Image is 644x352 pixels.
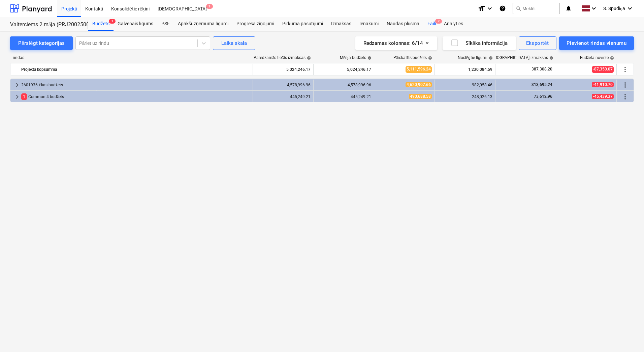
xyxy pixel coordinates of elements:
[206,4,213,9] span: 1
[21,93,27,100] span: 1
[486,4,494,12] i: keyboard_arrow_down
[10,55,253,60] div: rindas
[254,55,311,60] div: Paredzamās tiešās izmaksas
[213,36,255,50] button: Laika skala
[603,6,625,11] span: S. Spudiņa
[157,17,174,31] a: PSF
[174,17,232,31] a: Apakšuzņēmuma līgumi
[567,39,626,48] div: Pievienot rindas vienumu
[526,39,549,48] div: Eksportēt
[114,17,157,31] a: Galvenais līgums
[256,83,311,87] div: 4,578,996.96
[366,56,372,60] span: help
[409,94,432,99] span: 490,688.58
[451,39,508,48] div: Sīkāka informācija
[109,19,116,24] span: 1
[13,81,21,89] span: keyboard_arrow_right
[232,17,278,31] a: Progresa ziņojumi
[531,66,553,72] span: 387,308.20
[438,94,492,99] div: 248,026.13
[316,94,371,99] div: 445,249.21
[278,17,327,31] a: Pirkuma pasūtījumi
[406,66,432,72] span: 5,111,596.24
[548,56,553,60] span: help
[316,64,371,75] div: 5,024,246.17
[13,93,21,101] span: keyboard_arrow_right
[531,82,553,87] span: 313,695.24
[609,56,614,60] span: help
[435,19,442,24] span: 2
[256,94,311,99] div: 445,249.21
[519,36,556,50] button: Eksportēt
[478,4,486,12] i: format_size
[499,4,506,12] i: Zināšanu pamats
[18,39,65,48] div: Pārslēgt kategorijas
[256,64,311,75] div: 5,024,246.17
[327,17,355,31] a: Izmaksas
[10,21,80,28] div: Valterciems 2.māja (PRJ2002500) - 2601936
[621,81,629,89] span: Vairāk darbību
[423,17,440,31] div: Faili
[565,4,572,12] i: notifications
[10,36,73,50] button: Pārslēgt kategorijas
[340,55,372,60] div: Mērķa budžets
[221,39,247,48] div: Laika skala
[610,320,644,352] iframe: Chat Widget
[590,4,598,12] i: keyboard_arrow_down
[621,93,629,101] span: Vairāk darbību
[21,64,250,75] div: Projekta kopsumma
[21,80,250,90] div: 2601936 Ēkas budžets
[355,36,437,50] button: Redzamas kolonnas:6/14
[427,56,432,60] span: help
[487,55,553,60] div: [DEMOGRAPHIC_DATA] izmaksas
[592,66,614,72] span: -87,350.07
[580,55,614,60] div: Budžeta novirze
[305,56,311,60] span: help
[533,94,553,99] span: 73,612.96
[363,39,429,48] div: Redzamas kolonnas : 6/14
[21,91,250,102] div: Common 4 budžets
[438,64,492,75] div: 1,230,084.59
[316,83,371,87] div: 4,578,996.96
[406,82,432,87] span: 4,620,907.66
[592,94,614,99] span: -45,439.37
[559,36,634,50] button: Pievienot rindas vienumu
[458,55,493,60] div: Noslēgtie līgumi
[355,17,383,31] a: Ienākumi
[393,55,432,60] div: Pārskatīts budžets
[513,3,560,14] button: Meklēt
[88,17,114,31] div: Budžets
[423,17,440,31] a: Faili2
[592,82,614,87] span: -41,910.70
[626,4,634,12] i: keyboard_arrow_down
[383,17,424,31] a: Naudas plūsma
[516,6,521,11] span: search
[88,17,114,31] a: Budžets1
[443,36,516,50] button: Sīkāka informācija
[621,65,629,74] span: Vairāk darbību
[438,83,492,87] div: 982,058.46
[440,17,467,31] a: Analytics
[487,56,493,60] span: help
